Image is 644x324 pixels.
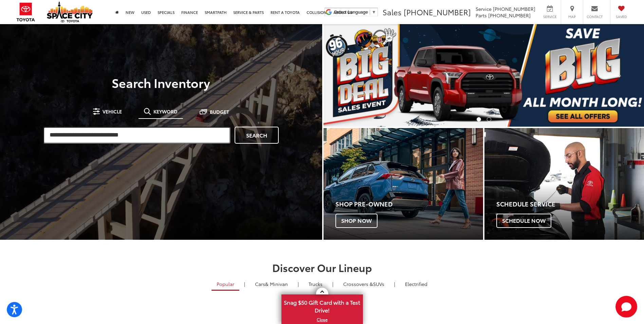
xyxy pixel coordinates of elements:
li: | [392,281,397,287]
span: [PHONE_NUMBER] [488,12,531,19]
a: Popular [211,278,239,291]
span: Snag $50 Gift Card with a Test Drive! [282,295,362,316]
span: Select Language [334,10,368,15]
li: | [296,281,300,287]
span: Parts [476,12,487,19]
span: Sales [383,6,402,17]
a: Shop Pre-Owned Shop Now [324,128,483,240]
h3: Search Inventory [29,76,294,89]
img: Space City Toyota [47,1,93,22]
span: Crossovers & [343,281,373,287]
li: Go to slide number 2. [487,117,491,122]
span: Contact [587,14,603,19]
h4: Shop Pre-Owned [335,201,483,208]
button: Click to view previous picture. [324,38,372,113]
h2: Discover Our Lineup [83,262,562,273]
span: Schedule Now [496,214,551,228]
svg: Start Chat [615,296,637,318]
h4: Schedule Service [496,201,644,208]
span: Vehicle [103,109,122,114]
li: | [331,281,335,287]
button: Click to view next picture. [596,38,644,113]
a: Search [235,127,279,144]
a: SUVs [338,278,389,290]
button: Toggle Chat Window [615,296,637,318]
span: Map [565,14,579,19]
span: & Minivan [265,281,288,287]
span: ▼ [372,10,376,15]
span: Budget [210,109,229,114]
a: Electrified [400,278,433,290]
a: Cars [250,278,293,290]
li: | [242,281,247,287]
li: Go to slide number 1. [477,117,481,122]
span: Saved [614,14,629,19]
span: ​ [370,10,370,15]
a: Schedule Service Schedule Now [484,128,644,240]
div: Toyota [484,128,644,240]
span: [PHONE_NUMBER] [404,6,471,17]
span: Service [542,14,557,19]
a: Trucks [303,278,328,290]
div: Toyota [324,128,483,240]
span: Shop Now [335,214,378,228]
span: [PHONE_NUMBER] [493,5,535,12]
span: Keyword [153,109,178,114]
span: Service [476,5,492,12]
